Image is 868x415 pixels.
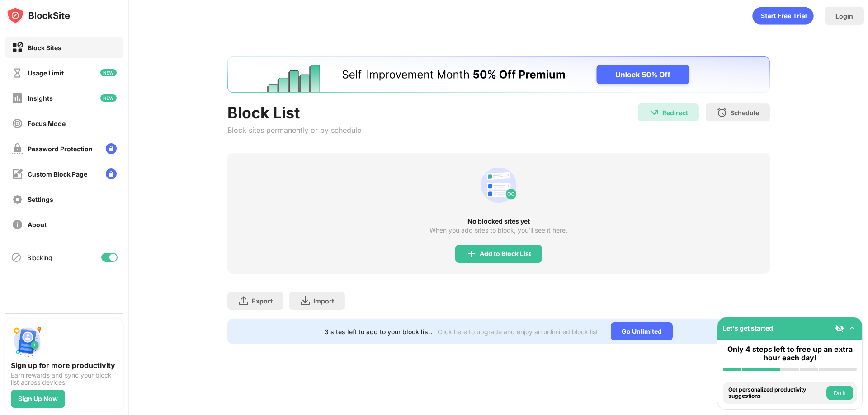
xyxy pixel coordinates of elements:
div: Usage Limit [28,69,64,77]
img: push-signup.svg [11,325,43,357]
img: new-icon.svg [100,94,117,102]
div: Focus Mode [28,120,66,127]
div: Login [835,12,853,20]
div: Import [313,297,334,305]
div: Go Unlimited [611,322,673,340]
div: Redirect [662,109,688,117]
img: time-usage-off.svg [12,67,23,79]
img: focus-off.svg [12,118,23,129]
div: Only 4 steps left to free up an extra hour each day! [723,345,857,362]
div: Export [252,297,273,305]
img: about-off.svg [12,219,23,230]
div: Click here to upgrade and enjoy an unlimited block list. [438,328,600,336]
div: No blocked sites yet [227,218,770,225]
img: password-protection-off.svg [12,143,23,154]
div: Custom Block Page [28,170,87,178]
img: lock-menu.svg [106,168,117,179]
div: Get personalized productivity suggestions [728,387,824,400]
button: Do it [826,386,853,400]
div: Settings [28,196,53,203]
div: Sign Up Now [18,395,58,402]
img: eye-not-visible.svg [835,324,844,333]
img: logo-blocksite.svg [6,6,70,24]
div: Blocking [27,254,52,261]
div: Earn rewards and sync your block list across devices [11,372,118,386]
div: Let's get started [723,324,773,332]
img: customize-block-page-off.svg [12,168,23,180]
div: Block List [227,103,361,122]
div: Block Sites [28,44,61,51]
div: animation [752,7,814,25]
div: Block sites permanently or by schedule [227,126,361,135]
img: omni-setup-toggle.svg [848,324,857,333]
iframe: Banner [227,56,770,93]
div: Password Protection [28,145,93,153]
img: settings-off.svg [12,194,23,205]
div: About [28,221,47,228]
img: insights-off.svg [12,93,23,104]
div: Insights [28,94,53,102]
div: Sign up for more productivity [11,361,118,370]
div: When you add sites to block, you’ll see it here. [429,227,567,234]
div: animation [477,163,520,207]
img: lock-menu.svg [106,143,117,154]
div: 3 sites left to add to your block list. [325,328,432,336]
div: Add to Block List [480,250,531,257]
img: block-on.svg [12,42,23,53]
img: new-icon.svg [100,69,117,76]
div: Schedule [730,109,759,117]
img: blocking-icon.svg [11,252,22,263]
